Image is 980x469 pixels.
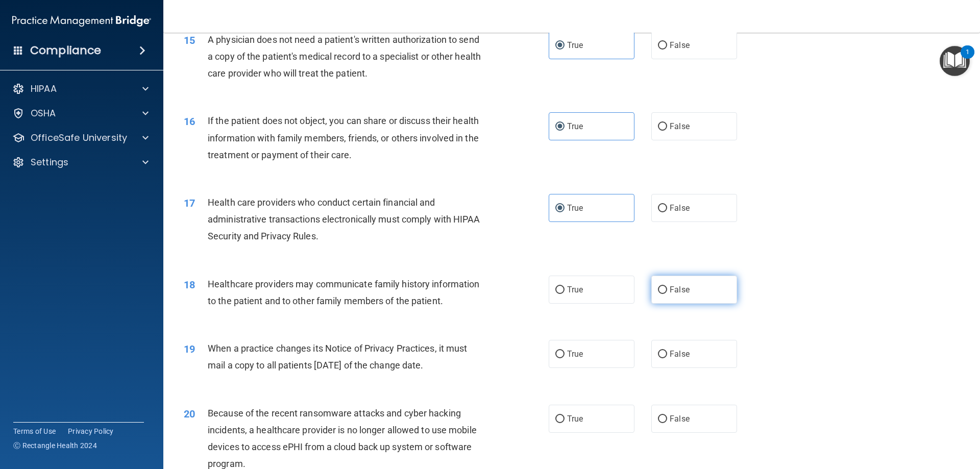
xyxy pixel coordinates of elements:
[670,349,690,359] span: False
[555,205,565,212] input: True
[555,415,565,423] input: True
[670,285,690,294] span: False
[12,83,149,95] a: HIPAA
[208,197,480,241] span: Health care providers who conduct certain financial and administrative transactions electronicall...
[555,123,565,131] input: True
[670,40,690,50] span: False
[567,285,583,294] span: True
[966,52,969,65] div: 1
[184,197,195,209] span: 17
[12,107,149,119] a: OSHA
[658,351,667,358] input: False
[567,414,583,424] span: True
[555,351,565,358] input: True
[12,11,151,31] img: PMB logo
[184,279,195,291] span: 18
[12,156,149,168] a: Settings
[31,83,57,95] p: HIPAA
[31,107,56,119] p: OSHA
[68,426,114,436] a: Privacy Policy
[13,426,56,436] a: Terms of Use
[658,415,667,423] input: False
[12,132,149,144] a: OfficeSafe University
[555,286,565,294] input: True
[567,121,583,131] span: True
[567,349,583,359] span: True
[13,440,97,451] span: Ⓒ Rectangle Health 2024
[658,123,667,131] input: False
[658,286,667,294] input: False
[208,115,479,160] span: If the patient does not object, you can share or discuss their health information with family mem...
[184,34,195,46] span: 15
[567,40,583,50] span: True
[208,34,481,79] span: A physician does not need a patient's written authorization to send a copy of the patient's medic...
[670,203,690,213] span: False
[658,42,667,50] input: False
[670,414,690,424] span: False
[940,46,970,76] button: Open Resource Center, 1 new notification
[31,156,68,168] p: Settings
[208,343,467,371] span: When a practice changes its Notice of Privacy Practices, it must mail a copy to all patients [DAT...
[184,343,195,355] span: 19
[670,121,690,131] span: False
[658,205,667,212] input: False
[567,203,583,213] span: True
[208,279,479,306] span: Healthcare providers may communicate family history information to the patient and to other famil...
[30,43,101,58] h4: Compliance
[184,115,195,128] span: 16
[31,132,127,144] p: OfficeSafe University
[555,42,565,50] input: True
[184,408,195,420] span: 20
